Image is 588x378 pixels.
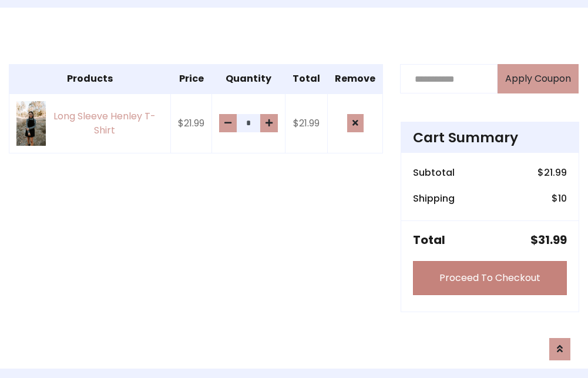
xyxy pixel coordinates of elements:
span: 31.99 [538,232,567,248]
td: $21.99 [171,93,212,153]
h6: Subtotal [413,167,455,178]
th: Remove [328,65,383,94]
a: Long Sleeve Henley T-Shirt [16,101,163,145]
th: Price [171,65,212,94]
a: Proceed To Checkout [413,261,567,295]
button: Apply Coupon [498,64,579,93]
th: Quantity [212,65,285,94]
h6: $ [537,167,567,178]
span: 10 [558,192,567,205]
th: Total [285,65,328,94]
th: Products [9,65,171,94]
h4: Cart Summary [413,129,567,146]
span: 21.99 [544,166,567,179]
h6: Shipping [413,193,455,204]
h5: Total [413,233,445,247]
td: $21.99 [285,93,328,153]
h6: $ [552,193,567,204]
h5: $ [530,233,567,247]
